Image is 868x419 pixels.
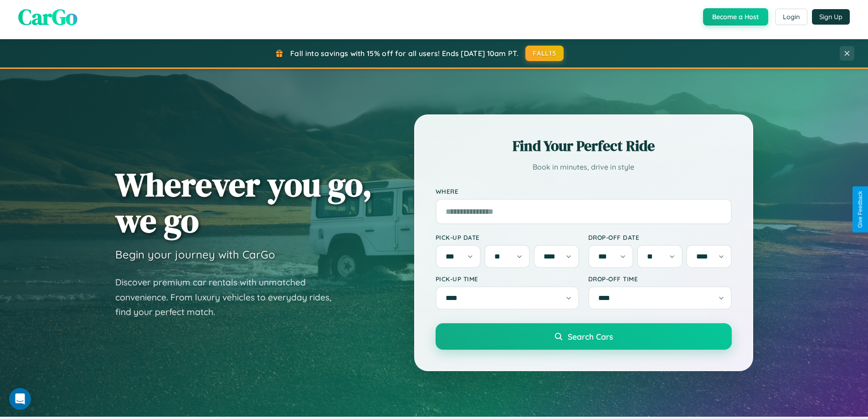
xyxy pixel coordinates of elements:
p: Discover premium car rentals with unmatched convenience. From luxury vehicles to everyday rides, ... [115,275,343,320]
label: Pick-up Date [436,233,579,241]
span: Search Cars [568,331,613,341]
button: Search Cars [436,323,732,350]
label: Pick-up Time [436,275,579,283]
label: Drop-off Date [588,233,732,241]
label: Where [436,187,732,195]
label: Drop-off Time [588,275,732,283]
span: Fall into savings with 15% off for all users! Ends [DATE] 10am PT. [290,49,519,58]
span: CarGo [18,2,77,32]
button: Login [775,9,807,25]
button: FALL15 [525,46,564,61]
iframe: Intercom live chat [9,388,31,410]
p: Book in minutes, drive in style [436,160,732,174]
button: Sign Up [812,9,850,25]
div: Give Feedback [857,191,863,228]
button: Become a Host [703,8,768,26]
h3: Begin your journey with CarGo [115,248,275,261]
h2: Find Your Perfect Ride [436,136,732,156]
h1: Wherever you go, we go [115,166,372,238]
